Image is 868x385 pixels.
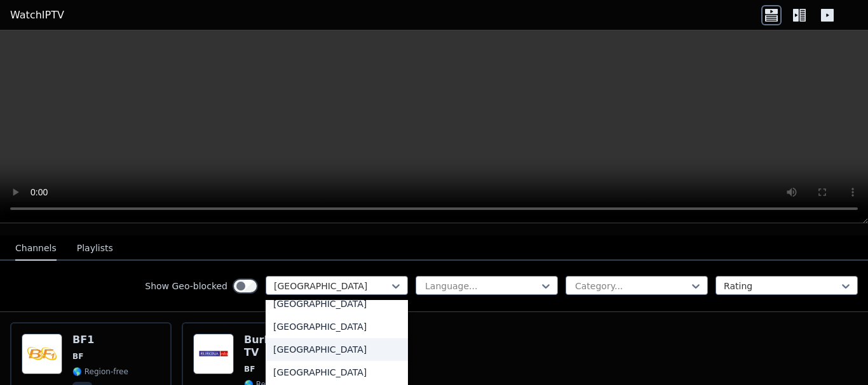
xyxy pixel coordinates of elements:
[72,367,128,377] span: 🌎 Region-free
[244,334,332,359] h6: Burkina Info TV
[266,315,408,338] div: [GEOGRAPHIC_DATA]
[22,334,62,374] img: BF1
[72,334,128,346] h6: BF1
[266,361,408,384] div: [GEOGRAPHIC_DATA]
[10,8,64,23] a: WatchIPTV
[72,351,83,362] span: BF
[77,237,113,261] button: Playlists
[266,338,408,361] div: [GEOGRAPHIC_DATA]
[266,292,408,315] div: [GEOGRAPHIC_DATA]
[15,237,57,261] button: Channels
[145,280,227,292] label: Show Geo-blocked
[244,364,255,374] span: BF
[193,334,234,374] img: Burkina Info TV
